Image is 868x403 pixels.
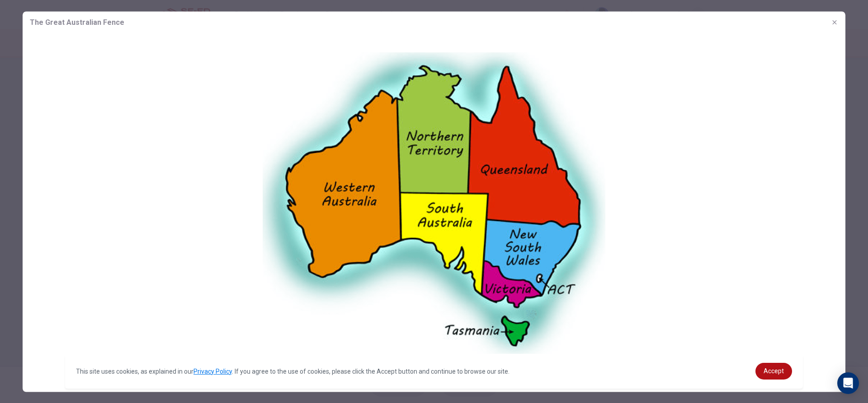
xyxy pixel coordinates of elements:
[764,367,784,375] span: Accept
[76,368,509,375] span: This site uses cookies, as explained in our . If you agree to the use of cookies, please click th...
[65,354,803,389] div: cookieconsent
[837,372,859,394] div: Open Intercom Messenger
[193,368,232,375] a: Privacy Policy
[30,17,124,28] span: The Great Australian Fence
[755,363,792,380] a: dismiss cookie message
[23,33,845,375] img: fallback image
